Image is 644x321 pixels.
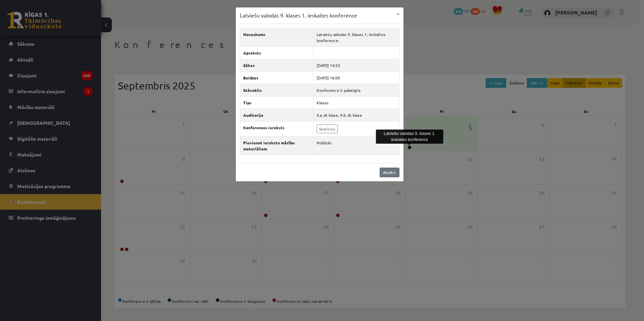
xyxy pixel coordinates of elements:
th: Auditorija [240,109,313,121]
h3: Latviešu valodas 9. klases 1. ieskaites konference [240,11,357,20]
td: [DATE] 16:00 [313,71,399,84]
td: Publisks [313,136,399,155]
th: Sākas [240,59,313,71]
td: Konference ir pabeigta [313,84,399,96]
th: Beidzas [240,71,313,84]
div: Latviešu valodas 9. klases 1. ieskaites konference [376,130,443,144]
th: Nosaukums [240,28,313,46]
td: Klases [313,96,399,109]
th: Apraksts [240,46,313,59]
td: [DATE] 14:55 [313,59,399,71]
th: Tips [240,96,313,109]
button: × [393,7,404,20]
td: Latviešu valodas 9. klases 1. ieskaites konference [313,28,399,46]
td: 9.a JK klase, 9.b JK klase [313,109,399,121]
th: Konferences ieraksts [240,121,313,136]
a: Skatīties [317,124,338,133]
a: Aizvērt [380,168,399,177]
th: Pievienot ierakstu mācību materiāliem [240,136,313,155]
th: Stāvoklis [240,84,313,96]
